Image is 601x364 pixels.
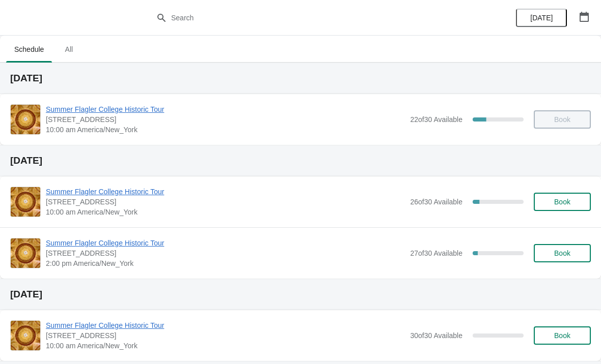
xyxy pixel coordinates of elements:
[554,331,570,340] span: Book
[46,104,405,114] span: Summer Flagler College Historic Tour
[46,114,405,125] span: [STREET_ADDRESS]
[11,105,40,134] img: Summer Flagler College Historic Tour | 74 King Street, St. Augustine, FL, USA | 10:00 am America/...
[410,198,462,206] span: 26 of 30 Available
[10,289,591,299] h2: [DATE]
[530,14,553,22] span: [DATE]
[11,187,40,217] img: Summer Flagler College Historic Tour | 74 King Street, St. Augustine, FL, USA | 10:00 am America/...
[46,248,405,258] span: [STREET_ADDRESS]
[554,249,570,257] span: Book
[11,321,40,350] img: Summer Flagler College Historic Tour | 74 King Street, St. Augustine, FL, USA | 10:00 am America/...
[410,115,462,124] span: 22 of 30 Available
[534,193,591,211] button: Book
[46,320,405,330] span: Summer Flagler College Historic Tour
[46,341,405,351] span: 10:00 am America/New_York
[46,125,405,135] span: 10:00 am America/New_York
[56,40,81,58] span: All
[46,197,405,207] span: [STREET_ADDRESS]
[46,330,405,341] span: [STREET_ADDRESS]
[554,198,570,206] span: Book
[46,207,405,217] span: 10:00 am America/New_York
[534,326,591,345] button: Book
[534,244,591,262] button: Book
[46,187,405,197] span: Summer Flagler College Historic Tour
[46,238,405,248] span: Summer Flagler College Historic Tour
[10,73,591,83] h2: [DATE]
[46,258,405,268] span: 2:00 pm America/New_York
[11,238,40,268] img: Summer Flagler College Historic Tour | 74 King Street, St. Augustine, FL, USA | 2:00 pm America/N...
[10,156,591,166] h2: [DATE]
[410,249,462,257] span: 27 of 30 Available
[171,9,451,27] input: Search
[410,331,462,340] span: 30 of 30 Available
[6,40,52,58] span: Schedule
[516,9,567,27] button: [DATE]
